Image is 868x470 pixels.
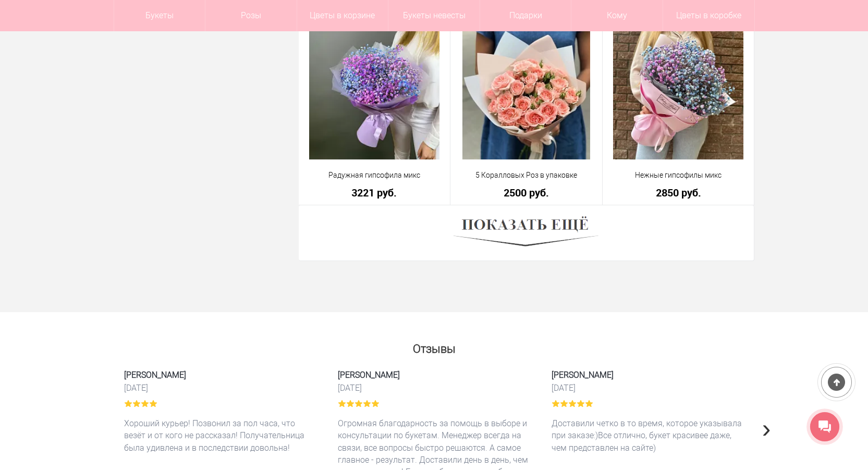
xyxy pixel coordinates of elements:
[762,413,771,443] span: Next
[457,187,595,198] a: 2500 руб.
[457,170,595,181] a: 5 Коралловых Роз в упаковке
[309,29,439,159] img: Радужная гипсофила микс
[454,213,598,253] img: Показать ещё
[338,382,531,393] time: [DATE]
[462,29,590,159] img: 5 Коралловых Роз в упаковке
[124,417,317,454] p: Хороший курьер! Позвонил за пол часа, что везёт и от кого не рассказал! Получательница была удивл...
[114,338,755,355] h2: Отзывы
[305,170,444,181] a: Радужная гипсофила микс
[124,382,317,393] time: [DATE]
[609,170,748,181] a: Нежные гипсофилы микс
[609,187,748,198] a: 2850 руб.
[305,187,444,198] a: 3221 руб.
[338,369,531,381] span: [PERSON_NAME]
[552,369,744,381] span: [PERSON_NAME]
[454,228,598,237] a: Показать ещё
[552,382,744,393] time: [DATE]
[613,29,743,159] img: Нежные гипсофилы микс
[552,417,744,454] p: Доставили четко в то время, которое указывала при заказе:)Все отлично, букет красивее даже, чем п...
[124,369,317,381] span: [PERSON_NAME]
